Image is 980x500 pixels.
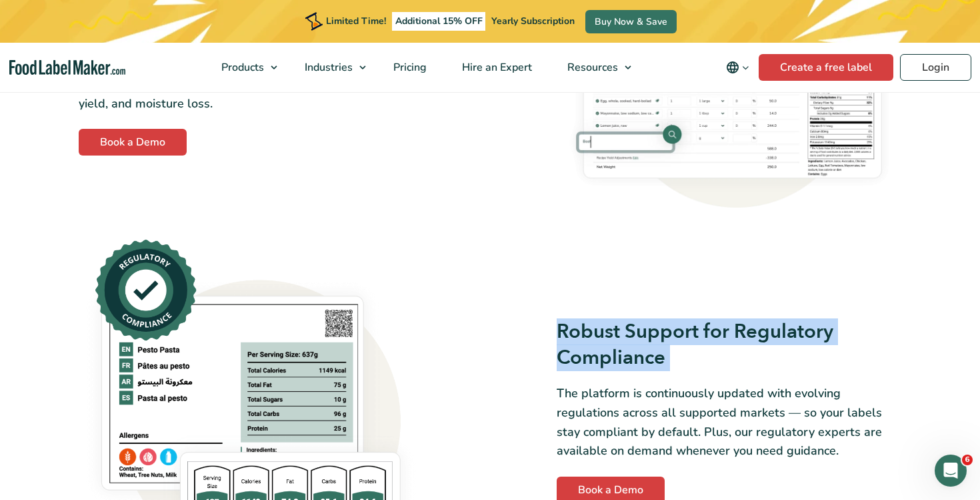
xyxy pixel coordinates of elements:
[557,319,901,370] h3: Robust Support for Regulatory Compliance
[301,60,354,75] span: Industries
[445,43,547,92] a: Hire an Expert
[717,54,759,81] button: Change language
[326,15,386,27] span: Limited Time!
[900,54,971,81] a: Login
[458,60,533,75] span: Hire an Expert
[9,60,125,75] a: Food Label Maker homepage
[550,43,638,92] a: Resources
[935,455,967,487] iframe: Intercom live chat
[79,129,187,156] a: Book a Demo
[217,60,265,75] span: Products
[287,43,373,92] a: Industries
[962,455,973,465] span: 6
[491,15,575,27] span: Yearly Subscription
[759,54,893,81] a: Create a free label
[585,10,677,33] a: Buy Now & Save
[376,43,441,92] a: Pricing
[563,60,619,75] span: Resources
[557,384,901,461] p: The platform is continuously updated with evolving regulations across all supported markets — so ...
[389,60,428,75] span: Pricing
[392,12,486,31] span: Additional 15% OFF
[204,43,284,92] a: Products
